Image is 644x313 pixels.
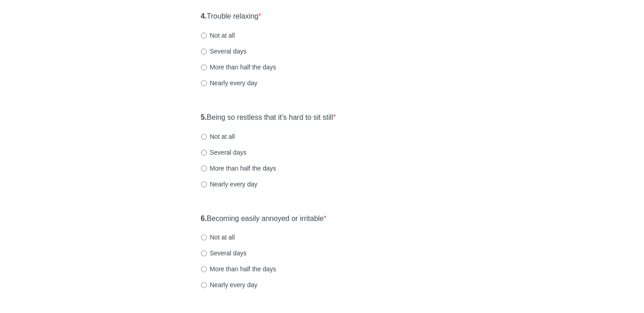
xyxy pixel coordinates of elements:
[201,49,207,54] input: Several days
[201,148,247,157] label: Several days
[201,64,207,70] input: More than half the days
[201,11,262,22] label: Trouble relaxing
[201,181,207,187] input: Nearly every day
[201,33,207,39] input: Not at all
[201,233,235,242] label: Not at all
[201,280,258,289] label: Nearly every day
[201,282,207,288] input: Nearly every day
[201,112,336,123] label: Being so restless that it's hard to sit still
[201,264,276,274] label: More than half the days
[201,113,207,121] strong: 5.
[201,235,207,240] input: Not at all
[201,164,276,173] label: More than half the days
[201,78,258,88] label: Nearly every day
[201,47,247,56] label: Several days
[201,214,327,224] label: Becoming easily annoyed or irritable
[201,132,235,141] label: Not at all
[201,31,235,40] label: Not at all
[201,249,247,258] label: Several days
[201,150,207,156] input: Several days
[201,63,276,72] label: More than half the days
[201,180,258,189] label: Nearly every day
[201,134,207,140] input: Not at all
[201,80,207,86] input: Nearly every day
[201,166,207,171] input: More than half the days
[201,215,207,222] strong: 6.
[201,266,207,272] input: More than half the days
[201,250,207,256] input: Several days
[201,12,207,20] strong: 4.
